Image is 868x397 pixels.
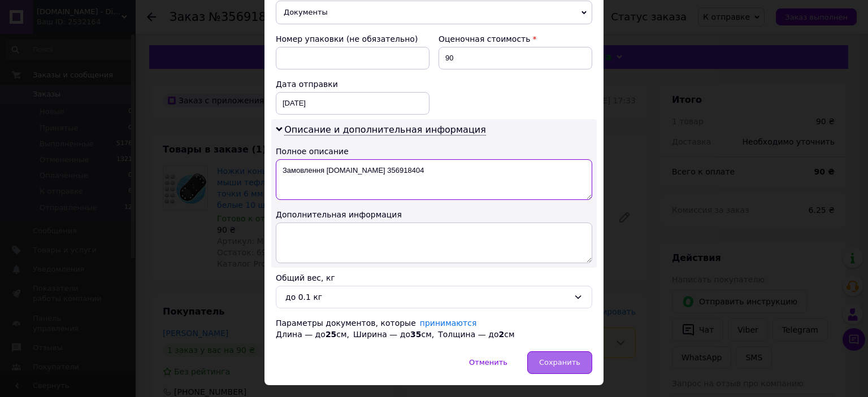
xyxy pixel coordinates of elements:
div: Общий вес, кг [276,272,592,283]
div: Дополнительная информация [276,209,592,220]
span: 2 [498,330,504,339]
span: 25 [325,330,336,339]
a: принимаются [420,319,477,328]
span: Описание и дополнительная информация [284,124,486,136]
div: Параметры документов, которые Длина — до см, Ширина — до см, Толщина — до см [276,317,592,340]
div: Номер упаковки (не обязательно) [276,33,429,45]
span: Отменить [469,358,507,367]
div: Оценочная стоимость [439,33,592,45]
span: 35 [410,330,421,339]
div: Полное описание [276,146,592,157]
span: Сохранить [539,358,580,367]
div: Дата отправки [276,78,429,90]
div: до 0.1 кг [285,291,569,303]
textarea: Замовлення [DOMAIN_NAME] 356918404 [276,159,592,200]
span: Документы [276,1,592,24]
